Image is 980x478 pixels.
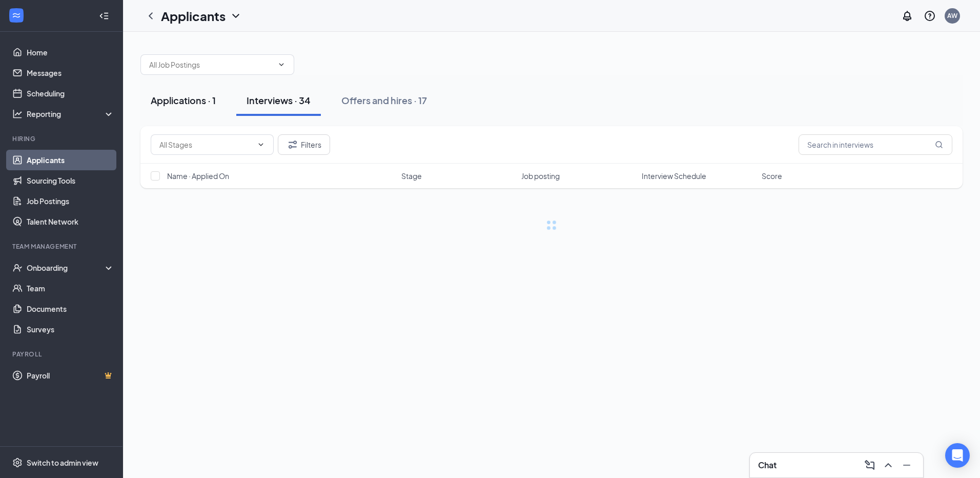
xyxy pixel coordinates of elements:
[864,459,876,471] svg: ComposeMessage
[161,7,226,25] h1: Applicants
[758,460,777,471] h3: Chat
[145,10,157,22] svg: ChevronLeft
[27,319,114,340] a: Surveys
[27,263,106,273] div: Onboarding
[12,242,112,251] div: Team Management
[27,191,114,211] a: Job Postings
[27,170,114,191] a: Sourcing Tools
[12,134,112,143] div: Hiring
[762,171,782,181] span: Score
[11,10,22,21] svg: WorkstreamLogo
[27,211,114,232] a: Talent Network
[642,171,706,181] span: Interview Schedule
[899,457,915,473] button: Minimize
[151,94,216,107] div: Applications · 1
[27,42,114,63] a: Home
[247,94,311,107] div: Interviews · 34
[12,263,23,273] svg: UserCheck
[12,457,23,468] svg: Settings
[257,141,265,149] svg: ChevronDown
[159,139,253,150] input: All Stages
[12,109,23,119] svg: Analysis
[27,150,114,170] a: Applicants
[27,278,114,298] a: Team
[901,459,913,471] svg: Minimize
[99,11,109,21] svg: Collapse
[27,63,114,83] a: Messages
[880,457,896,473] button: ChevronUp
[862,457,878,473] button: ComposeMessage
[149,59,273,70] input: All Job Postings
[901,10,913,22] svg: Notifications
[277,61,285,69] svg: ChevronDown
[924,10,936,22] svg: QuestionInfo
[27,83,114,104] a: Scheduling
[401,171,422,181] span: Stage
[27,457,98,468] div: Switch to admin view
[947,11,957,20] div: AW
[882,459,894,471] svg: ChevronUp
[341,94,427,107] div: Offers and hires · 17
[230,10,242,22] svg: ChevronDown
[945,443,970,468] div: Open Intercom Messenger
[12,350,112,358] div: Payroll
[27,298,114,319] a: Documents
[521,171,560,181] span: Job posting
[167,171,229,181] span: Name · Applied On
[935,141,943,149] svg: MagnifyingGlass
[278,134,330,155] button: Filter Filters
[799,134,952,155] input: Search in interviews
[287,138,299,151] svg: Filter
[27,365,114,386] a: PayrollCrown
[27,109,115,119] div: Reporting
